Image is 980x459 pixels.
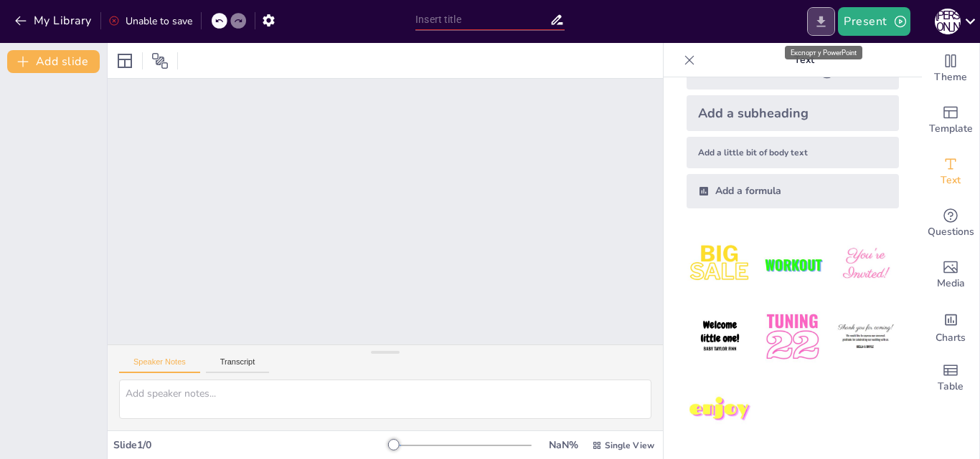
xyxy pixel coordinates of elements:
button: Export to PowerPoint [807,7,835,36]
div: Add a table [922,352,979,404]
img: 1.jpeg [687,231,753,298]
img: 5.jpeg [759,304,826,370]
input: Insert title [415,9,550,30]
img: 3.jpeg [832,231,899,298]
font: Експорт у PowerPoint [791,49,857,57]
span: Theme [934,69,967,85]
div: Add a subheading [687,95,899,131]
div: NaN % [546,438,580,452]
div: Add ready made slides [922,95,979,146]
div: Layout [113,49,136,72]
span: Template [929,121,973,137]
span: Questions [928,224,974,240]
button: О [PERSON_NAME] [935,7,961,36]
div: Get real-time input from your audience [922,198,979,249]
div: О [PERSON_NAME] [935,9,961,34]
div: Add text boxes [922,146,979,198]
button: My Library [11,9,98,32]
div: Slide 1 / 0 [113,438,394,452]
p: Text [701,43,908,77]
span: Text [941,173,961,188]
span: Charts [936,330,966,346]
div: Unable to save [108,14,192,28]
button: Present [838,7,910,36]
img: 2.jpeg [759,231,826,298]
span: Table [938,379,963,395]
div: Change the overall theme [922,43,979,95]
img: 7.jpeg [687,377,753,443]
span: Single View [605,440,654,451]
button: Transcript [206,357,270,373]
div: Add images, graphics, shapes or video [922,249,979,301]
div: Add a formula [687,174,899,208]
img: 6.jpeg [832,304,899,370]
button: Add slide [7,50,100,73]
span: Media [937,276,965,291]
button: Speaker Notes [119,357,200,373]
span: Position [151,52,169,69]
div: Add a little bit of body text [687,137,899,168]
div: Add charts and graphs [922,301,979,352]
img: 4.jpeg [687,304,753,370]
